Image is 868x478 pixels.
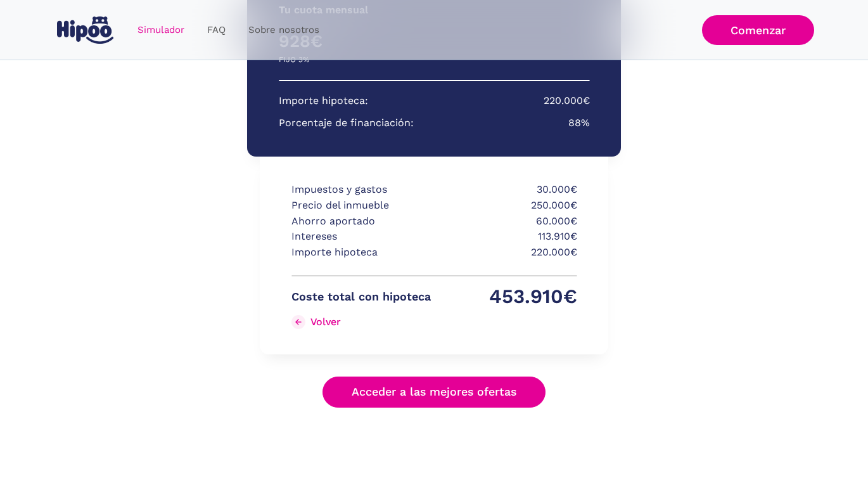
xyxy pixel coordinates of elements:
p: 220.000€ [544,93,590,109]
p: 88% [568,115,590,131]
p: 453.910€ [438,289,577,305]
p: Importe hipoteca [291,245,431,261]
a: home [54,11,116,49]
p: Coste total con hipoteca [291,289,431,305]
p: Impuestos y gastos [291,182,431,198]
p: Intereses [291,229,431,245]
p: Importe hipoteca: [279,93,368,109]
a: Acceder a las mejores ofertas [322,377,546,408]
p: Precio del inmueble [291,198,431,214]
p: 30.000€ [438,182,577,198]
a: Simulador [126,18,196,42]
div: Volver [310,316,341,328]
p: 250.000€ [438,198,577,214]
p: Porcentaje de financiación: [279,115,414,131]
p: 113.910€ [438,229,577,245]
a: FAQ [196,18,237,42]
p: 60.000€ [438,214,577,229]
a: Volver [291,312,431,332]
p: Ahorro aportado [291,214,431,229]
a: Sobre nosotros [237,18,331,42]
a: Comenzar [702,15,814,45]
p: 220.000€ [438,245,577,261]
